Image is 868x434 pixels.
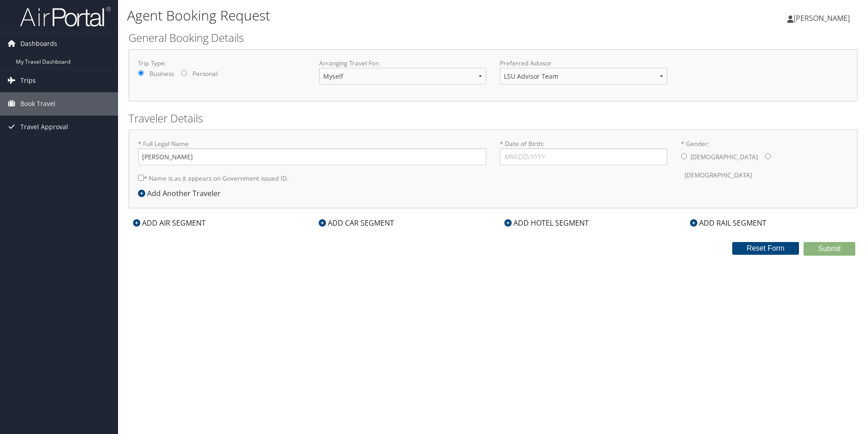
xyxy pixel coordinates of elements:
[804,242,855,256] button: Submit
[20,92,55,115] span: Book Travel
[500,59,667,68] label: Preferred Advisor
[794,13,850,23] span: [PERSON_NAME]
[732,242,799,255] button: Reset Form
[20,116,68,138] span: Travel Approval
[500,217,593,228] div: ADD HOTEL SEGMENT
[138,148,486,165] input: * Full Legal Name
[20,69,36,92] span: Trips
[765,153,771,159] input: * Gender:[DEMOGRAPHIC_DATA][DEMOGRAPHIC_DATA]
[686,217,771,228] div: ADD RAIL SEGMENT
[128,111,858,126] h2: Traveler Details
[127,6,615,25] h1: Agent Booking Request
[20,32,57,55] span: Dashboards
[314,217,399,228] div: ADD CAR SEGMENT
[787,5,859,32] a: [PERSON_NAME]
[149,69,174,78] label: Business
[128,217,210,228] div: ADD AIR SEGMENT
[192,69,217,78] label: Personal
[681,153,687,159] input: * Gender:[DEMOGRAPHIC_DATA][DEMOGRAPHIC_DATA]
[128,30,858,45] h2: General Booking Details
[681,139,848,184] label: * Gender:
[500,148,667,165] input: * Date of Birth:
[685,167,752,184] label: [DEMOGRAPHIC_DATA]
[20,6,111,27] img: airportal-logo.png
[138,188,225,199] div: Add Another Traveler
[690,148,758,166] label: [DEMOGRAPHIC_DATA]
[138,175,144,181] input: * Name is as it appears on Government issued ID.
[138,139,486,165] label: * Full Legal Name
[138,170,289,187] label: * Name is as it appears on Government issued ID.
[138,59,306,68] label: Trip Type:
[500,139,667,165] label: * Date of Birth:
[319,59,487,68] label: Arranging Travel For:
